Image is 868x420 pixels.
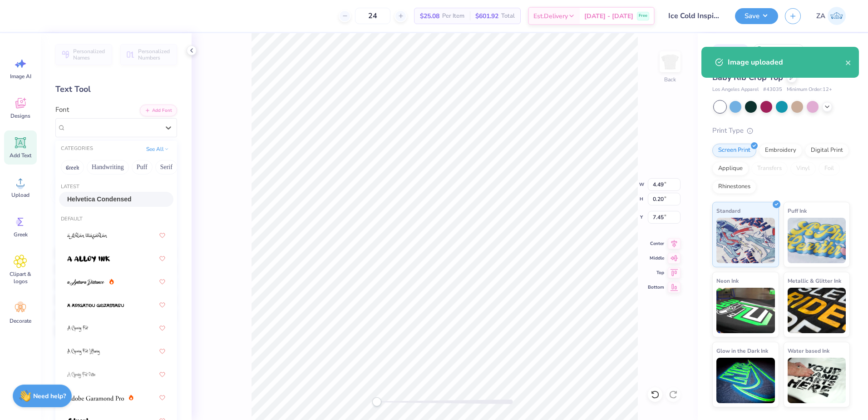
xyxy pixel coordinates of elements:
div: Default [55,215,177,223]
button: Handwriting [87,160,129,175]
span: Standard [716,206,740,215]
div: Vinyl [790,162,816,175]
img: a Alloy Ink [67,256,110,262]
div: Back [664,75,676,84]
span: Metallic & Glitter Ink [788,276,841,285]
div: Embroidery [759,144,802,157]
img: A Charming Font [67,325,89,332]
div: Latest [55,183,177,191]
label: Font [55,105,69,115]
span: $601.92 [475,11,498,21]
input: Untitled Design [661,7,728,25]
img: Puff Ink [788,218,846,263]
div: Print Type [712,125,850,136]
img: a Antara Distance [67,279,104,285]
span: Add Text [10,152,31,159]
span: Water based Ink [788,346,829,355]
span: Upload [11,191,30,199]
img: Back [661,53,679,71]
span: Greek [14,231,28,238]
span: # 43035 [763,86,782,94]
button: See All [143,145,172,154]
button: Serif [155,160,178,175]
span: Los Angeles Apparel [712,86,759,94]
span: Top [648,269,664,276]
img: Metallic & Glitter Ink [788,288,846,333]
span: Est. Delivery [533,11,568,21]
span: Per Item [442,11,464,21]
button: Add Font [140,105,177,116]
img: Glow in the Dark Ink [716,358,775,403]
div: Image uploaded [728,57,845,68]
span: Puff Ink [788,206,807,215]
img: A Charming Font Leftleaning [67,349,100,355]
span: Total [501,11,515,21]
button: close [845,57,852,68]
strong: Need help? [33,392,66,400]
span: Center [648,240,664,247]
span: Personalized Numbers [138,48,172,61]
img: Standard [716,218,775,263]
span: Bottom [648,284,664,291]
div: Rhinestones [712,180,756,194]
div: Accessibility label [372,397,381,406]
button: Personalized Names [55,44,112,65]
input: – – [355,8,390,24]
div: Transfers [751,162,788,175]
div: Applique [712,162,749,175]
img: a Ahlan Wasahlan [67,233,108,239]
span: Minimum Order: 12 + [787,86,832,94]
span: Free [639,13,647,19]
img: Zuriel Alaba [828,7,846,25]
span: Helvetica Condensed [67,195,132,204]
span: Decorate [10,317,31,325]
span: $25.08 [420,11,439,21]
div: Foil [819,162,840,175]
span: Glow in the Dark Ink [716,346,768,355]
div: Digital Print [805,144,849,157]
div: CATEGORIES [61,145,93,153]
span: Personalized Names [73,48,107,61]
img: Water based Ink [788,358,846,403]
span: Middle [648,255,664,262]
span: Clipart & logos [5,270,35,285]
span: Neon Ink [716,276,739,285]
button: Puff [132,160,153,175]
img: Neon Ink [716,288,775,333]
div: Text Tool [55,83,177,95]
button: Personalized Numbers [120,44,177,65]
span: Image AI [10,73,31,80]
img: Adobe Garamond Pro [67,395,124,401]
span: Designs [10,112,30,120]
a: ZA [812,7,850,25]
span: [DATE] - [DATE] [584,11,633,21]
img: A Charming Font Outline [67,372,95,378]
img: a Arigatou Gozaimasu [67,302,124,309]
button: Greek [61,160,84,175]
div: Screen Print [712,144,756,157]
